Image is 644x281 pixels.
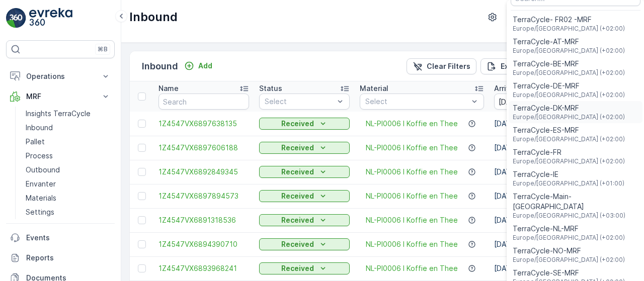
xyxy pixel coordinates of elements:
td: [DATE] [489,160,644,184]
span: NL-PI0006 I Koffie en Thee [366,215,458,225]
input: dd/mm/yyyy [494,93,563,110]
p: ⌘B [98,45,108,53]
span: TerraCycle- FR02 -MRF [513,15,625,25]
span: TerraCycle-FR [513,147,625,157]
p: Outbound [26,165,60,175]
a: 1Z4547VX6894390710 [158,239,249,249]
p: Received [281,263,314,273]
a: NL-PI0006 I Koffie en Thee [366,191,458,201]
p: Materials [26,193,56,203]
p: Status [259,83,282,93]
p: Arrive Date [494,83,533,93]
p: Received [281,143,314,153]
span: TerraCycle-BE-MRF [513,59,625,69]
p: Pallet [26,137,45,147]
div: Toggle Row Selected [138,264,146,272]
p: Export [501,61,524,71]
p: Insights TerraCycle [26,109,91,119]
p: Inbound [129,9,178,25]
span: Europe/[GEOGRAPHIC_DATA] (+02:00) [513,234,625,242]
td: [DATE] [489,232,644,256]
div: Toggle Row Selected [138,192,146,200]
p: MRF [26,91,95,102]
button: MRF [6,86,115,107]
a: Outbound [22,163,115,177]
p: Events [26,233,111,243]
a: Pallet [22,135,115,149]
span: TerraCycle-DE-MRF [513,81,625,91]
a: NL-PI0006 I Koffie en Thee [366,119,458,129]
span: TerraCycle-IE [513,169,624,179]
td: [DATE] [489,208,644,232]
span: TerraCycle-ES-MRF [513,125,625,135]
a: 1Z4547VX6897638135 [158,119,249,129]
a: Reports [6,248,115,268]
span: Europe/[GEOGRAPHIC_DATA] (+02:00) [513,113,625,121]
a: 1Z4547VX6897894573 [158,191,249,201]
p: Material [360,83,388,93]
p: Received [281,239,314,249]
td: [DATE] [489,184,644,208]
a: Events [6,228,115,248]
p: Clear Filters [427,61,470,71]
div: Toggle Row Selected [138,168,146,176]
span: Europe/[GEOGRAPHIC_DATA] (+01:00) [513,179,624,188]
a: Envanter [22,177,115,191]
p: Received [281,167,314,177]
td: [DATE] [489,112,644,136]
button: Export [480,58,530,74]
button: Received [259,214,350,226]
a: Inbound [22,121,115,135]
span: Europe/[GEOGRAPHIC_DATA] (+02:00) [513,256,625,264]
span: Europe/[GEOGRAPHIC_DATA] (+02:00) [513,135,625,143]
p: Inbound [26,123,53,133]
a: NL-PI0006 I Koffie en Thee [366,239,458,249]
p: Inbound [142,59,178,73]
a: 1Z4547VX6897606188 [158,143,249,153]
span: TerraCycle-NL-MRF [513,224,625,234]
a: Materials [22,191,115,205]
td: [DATE] [489,136,644,160]
p: Envanter [26,179,56,189]
span: TerraCycle-NO-MRF [513,246,625,256]
a: Insights TerraCycle [22,107,115,121]
p: Select [265,97,334,107]
button: Received [259,190,350,202]
button: Received [259,118,350,130]
span: TerraCycle-Main-[GEOGRAPHIC_DATA] [513,192,638,212]
span: TerraCycle-SE-MRF [513,268,625,278]
button: Received [259,142,350,154]
p: Received [281,191,314,201]
button: Add [180,60,216,72]
div: Toggle Row Selected [138,144,146,152]
span: Europe/[GEOGRAPHIC_DATA] (+02:00) [513,157,625,165]
span: Europe/[GEOGRAPHIC_DATA] (+02:00) [513,91,625,99]
span: 1Z4547VX6891318536 [158,215,249,225]
span: 1Z4547VX6892849345 [158,167,249,177]
p: Reports [26,253,111,263]
td: [DATE] [489,256,644,280]
p: Operations [26,71,95,81]
span: Europe/[GEOGRAPHIC_DATA] (+02:00) [513,69,625,77]
button: Received [259,166,350,178]
a: NL-PI0006 I Koffie en Thee [366,167,458,177]
span: Europe/[GEOGRAPHIC_DATA] (+02:00) [513,25,625,33]
a: 1Z4547VX6893968241 [158,263,249,273]
input: Search [158,93,249,110]
a: NL-PI0006 I Koffie en Thee [366,263,458,273]
p: Process [26,151,53,161]
p: Select [365,97,468,107]
p: Name [158,83,179,93]
button: Operations [6,66,115,86]
a: NL-PI0006 I Koffie en Thee [366,143,458,153]
button: Received [259,262,350,274]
